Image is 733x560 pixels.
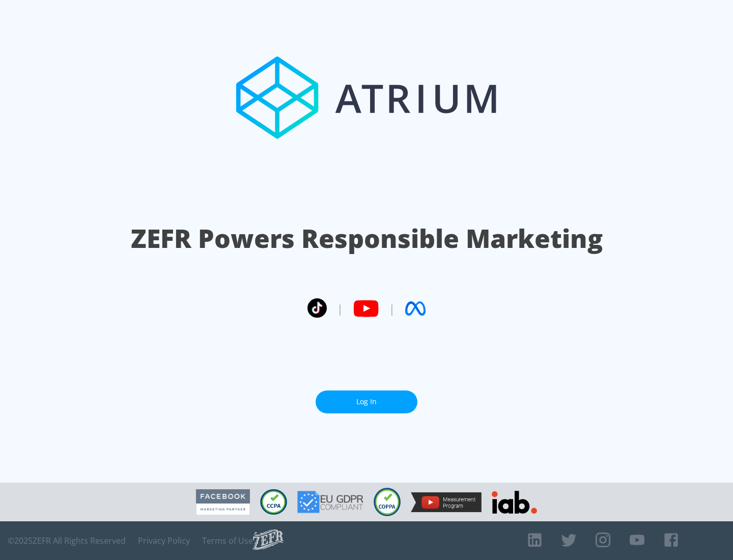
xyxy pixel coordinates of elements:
img: IAB [492,491,537,514]
h1: ZEFR Powers Responsible Marketing [131,221,603,256]
span: | [337,301,343,316]
a: Terms of Use [202,536,253,546]
span: | [389,301,395,316]
img: Facebook Marketing Partner [196,489,250,515]
a: Privacy Policy [138,536,190,546]
img: CCPA Compliant [260,489,287,515]
span: © 2025 ZEFR All Rights Reserved [8,536,126,546]
a: Log In [316,390,417,413]
img: GDPR Compliant [297,491,363,513]
img: YouTube Measurement Program [411,492,482,512]
img: COPPA Compliant [374,488,401,516]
